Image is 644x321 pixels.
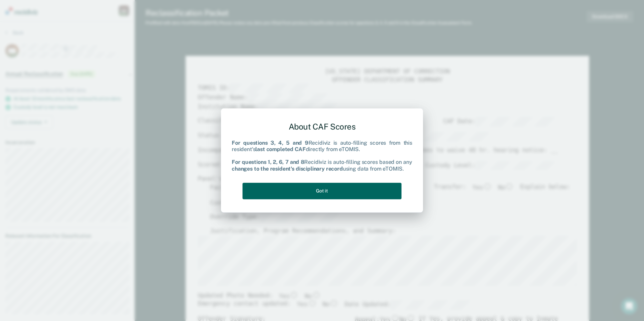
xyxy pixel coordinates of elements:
div: Recidiviz is auto-filling scores from this resident's directly from eTOMIS. Recidiviz is auto-fil... [232,140,412,172]
b: For questions 3, 4, 5 and 9 [232,140,309,146]
b: changes to the resident's disciplinary record [232,166,343,172]
div: About CAF Scores [232,116,412,137]
b: last completed CAF [255,146,305,152]
button: Got it [243,183,401,199]
b: For questions 1, 2, 6, 7 and 8 [232,159,304,166]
